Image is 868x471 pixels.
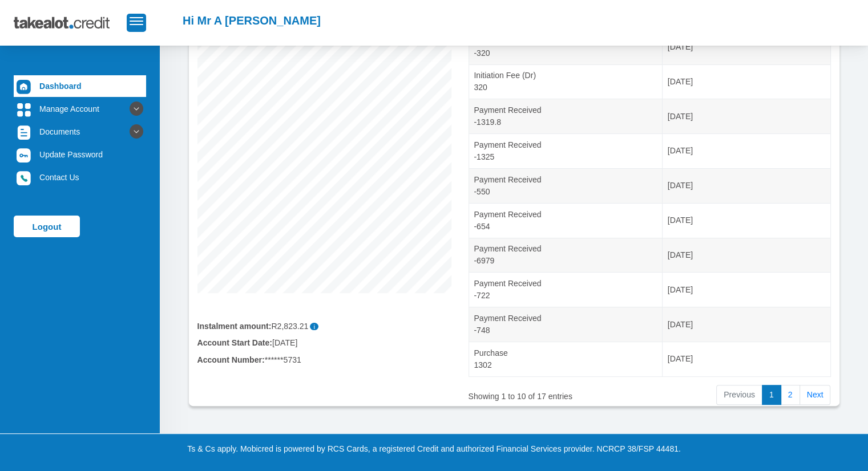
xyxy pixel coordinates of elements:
[469,64,663,99] td: Initiation Fee (Dr) 320
[781,385,800,405] a: 2
[663,307,830,342] td: [DATE]
[469,272,663,307] td: Payment Received -722
[469,30,663,64] td: Initiation Fee (Cr) -320
[663,342,830,376] td: [DATE]
[663,133,830,168] td: [DATE]
[14,144,146,165] a: Update Password
[663,30,830,64] td: [DATE]
[118,443,751,455] p: Ts & Cs apply. Mobicred is powered by RCS Cards, a registered Credit and authorized Financial Ser...
[183,14,321,27] h2: Hi Mr A [PERSON_NAME]
[663,168,830,203] td: [DATE]
[14,9,127,37] img: takealot_credit_logo.svg
[663,99,830,133] td: [DATE]
[800,385,831,405] a: Next
[663,272,830,307] td: [DATE]
[14,216,80,237] a: Logout
[14,98,146,120] a: Manage Account
[469,384,609,403] div: Showing 1 to 10 of 17 entries
[469,203,663,238] td: Payment Received -654
[663,203,830,238] td: [DATE]
[469,99,663,133] td: Payment Received -1319.8
[14,167,146,188] a: Contact Us
[197,320,451,332] div: R2,823.21
[469,168,663,203] td: Payment Received -550
[469,307,663,342] td: Payment Received -748
[762,385,781,405] a: 1
[14,121,146,143] a: Documents
[14,75,146,97] a: Dashboard
[197,338,272,347] b: Account Start Date:
[663,64,830,99] td: [DATE]
[663,238,830,273] td: [DATE]
[469,133,663,168] td: Payment Received -1325
[189,337,460,349] div: [DATE]
[469,238,663,273] td: Payment Received -6979
[197,322,272,331] b: Instalment amount:
[310,323,318,330] span: i
[469,342,663,376] td: Purchase 1302
[197,355,265,364] b: Account Number:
